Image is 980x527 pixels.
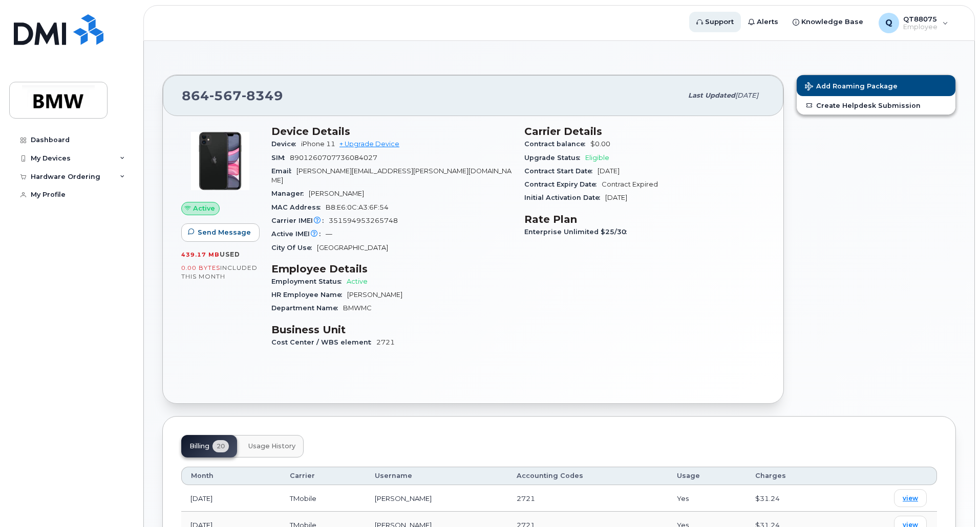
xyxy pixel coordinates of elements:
[903,494,918,503] span: view
[209,88,242,103] span: 567
[271,324,512,336] h3: Business Unit
[326,230,332,238] span: —
[271,304,343,312] span: Department Name
[590,140,610,148] span: $0.00
[309,190,364,197] span: [PERSON_NAME]
[301,140,335,148] span: iPhone 11
[329,217,398,224] span: 351594953265748
[343,304,372,312] span: BMWMC
[281,467,366,485] th: Carrier
[326,203,389,211] span: B8:E6:0C:A3:6F:54
[517,494,535,502] span: 2721
[797,75,955,96] button: Add Roaming Package
[271,278,347,285] span: Employment Status
[347,291,402,299] span: [PERSON_NAME]
[271,244,317,251] span: City Of Use
[271,291,347,299] span: HR Employee Name
[735,91,758,99] span: [DATE]
[755,494,829,503] div: $31.24
[181,485,281,512] td: [DATE]
[524,140,590,148] span: Contract balance
[290,154,377,162] span: 8901260707736084027
[271,140,301,148] span: Device
[271,263,512,275] h3: Employee Details
[524,125,765,138] h3: Carrier Details
[271,125,512,138] h3: Device Details
[935,483,972,519] iframe: Messenger Launcher
[524,180,602,188] span: Contract Expiry Date
[271,203,326,211] span: MAC Address
[271,217,329,224] span: Carrier IMEI
[602,180,658,188] span: Contract Expired
[271,154,290,162] span: SIM
[317,244,388,251] span: [GEOGRAPHIC_DATA]
[688,91,735,99] span: Last updated
[524,154,585,162] span: Upgrade Status
[524,194,605,201] span: Initial Activation Date
[193,203,215,213] span: Active
[366,467,507,485] th: Username
[347,278,368,285] span: Active
[181,264,220,271] span: 0.00 Bytes
[182,88,283,103] span: 864
[271,190,309,197] span: Manager
[248,442,295,450] span: Usage History
[242,88,283,103] span: 8349
[524,213,765,225] h3: Rate Plan
[805,82,898,92] span: Add Roaming Package
[271,230,326,238] span: Active IMEI
[271,338,376,346] span: Cost Center / WBS element
[598,167,620,175] span: [DATE]
[605,194,627,201] span: [DATE]
[181,251,220,258] span: 439.17 MB
[220,250,240,258] span: used
[198,227,251,237] span: Send Message
[894,489,927,507] a: view
[746,467,839,485] th: Charges
[668,485,746,512] td: Yes
[585,154,609,162] span: Eligible
[524,228,632,236] span: Enterprise Unlimited $25/30
[181,223,260,242] button: Send Message
[189,130,251,192] img: iPhone_11.jpg
[271,167,512,184] span: [PERSON_NAME][EMAIL_ADDRESS][PERSON_NAME][DOMAIN_NAME]
[524,167,598,175] span: Contract Start Date
[366,485,507,512] td: [PERSON_NAME]
[271,167,296,175] span: Email
[281,485,366,512] td: TMobile
[668,467,746,485] th: Usage
[507,467,668,485] th: Accounting Codes
[797,96,955,114] a: Create Helpdesk Submission
[376,338,395,346] span: 2721
[339,140,399,148] a: + Upgrade Device
[181,467,281,485] th: Month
